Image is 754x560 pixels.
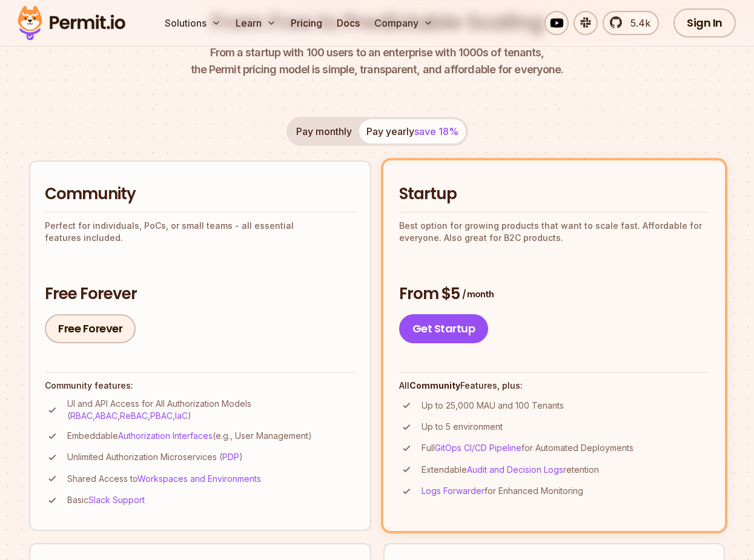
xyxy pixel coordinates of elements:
p: UI and API Access for All Authorization Models ( , , , , ) [67,398,356,422]
p: Perfect for individuals, PoCs, or small teams - all essential features included. [45,220,356,244]
a: ABAC [95,410,117,421]
span: 5.4k [623,16,650,30]
button: Pay monthly [289,119,359,143]
a: Audit and Decision Logs [467,464,563,475]
a: ReBAC [120,410,148,421]
a: GitOps CI/CD Pipeline [435,443,521,453]
h4: Community features: [45,380,356,392]
a: Get Startup [399,314,489,343]
span: From a startup with 100 users to an enterprise with 1000s of tenants, [191,44,564,61]
h2: Startup [399,183,710,205]
h3: Free Forever [45,283,356,305]
button: Company [369,11,438,35]
button: Learn [231,11,281,35]
p: Basic [67,494,145,506]
a: IaC [175,410,188,421]
p: Best option for growing products that want to scale fast. Affordable for everyone. Also great for... [399,220,710,244]
a: Sign In [673,8,736,38]
p: Unlimited Authorization Microservices ( ) [67,451,243,463]
button: Solutions [160,11,226,35]
p: Extendable retention [422,464,599,476]
a: Authorization Interfaces [118,430,213,441]
span: / month [462,288,494,300]
h3: From $5 [399,283,710,305]
p: Embeddable (e.g., User Management) [67,430,312,442]
p: the Permit pricing model is simple, transparent, and affordable for everyone. [191,44,564,78]
p: Up to 5 environment [422,421,503,433]
p: Up to 25,000 MAU and 100 Tenants [422,400,564,412]
a: RBAC [70,410,93,421]
a: 5.4k [603,11,659,35]
a: Logs Forwarder [422,486,484,496]
p: Full for Automated Deployments [422,442,633,454]
h4: All Features, plus: [399,380,710,392]
a: PDP [222,452,239,462]
h2: Community [45,183,356,205]
strong: Community [409,380,460,390]
img: Permit logo [12,2,131,44]
a: Workspaces and Environments [137,473,261,484]
a: PBAC [150,410,173,421]
p: for Enhanced Monitoring [422,485,583,497]
a: Pricing [286,11,327,35]
p: Shared Access to [67,473,261,485]
a: Docs [332,11,365,35]
a: Free Forever [45,314,136,343]
a: Slack Support [88,495,145,505]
